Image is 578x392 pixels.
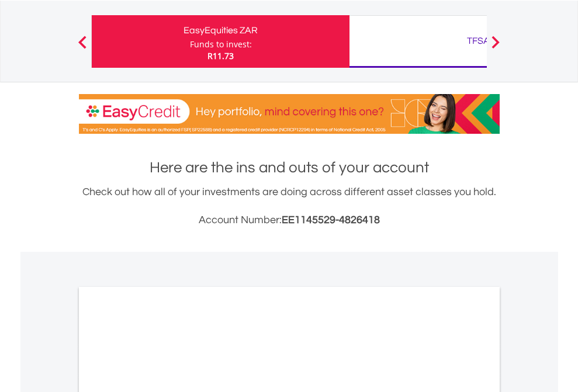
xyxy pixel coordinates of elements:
button: Previous [71,41,94,53]
h3: Account Number: [79,212,500,228]
div: Funds to invest: [190,39,252,50]
span: R11.73 [207,50,234,61]
h1: Here are the ins and outs of your account [79,157,500,178]
div: Check out how all of your investments are doing across different asset classes you hold. [79,184,500,228]
img: EasyCredit Promotion Banner [79,94,500,134]
div: EasyEquities ZAR [99,22,342,39]
span: EE1145529-4826418 [282,214,380,226]
button: Next [484,41,507,53]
